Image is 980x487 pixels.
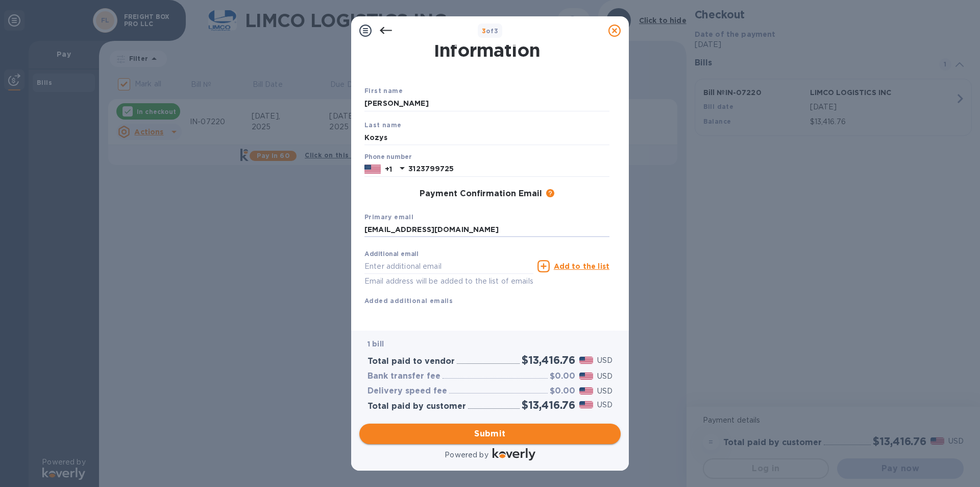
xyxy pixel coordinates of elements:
img: US [364,164,381,175]
h3: Total paid by customer [367,402,466,411]
span: 3 [482,27,486,35]
p: Email address will be added to the list of emails [364,275,533,287]
h3: $0.00 [550,386,575,396]
u: Add to the list [554,262,609,270]
p: USD [597,371,612,382]
b: First name [364,87,403,95]
b: Last name [364,121,402,129]
b: 1 bill [367,340,384,348]
label: Additional email [364,251,419,258]
h2: $13,416.76 [522,399,575,411]
b: Primary email [364,213,413,221]
h3: $0.00 [550,372,575,381]
img: USD [579,387,593,395]
h1: Payment Contact Information [364,18,609,61]
input: Enter your phone number [408,161,609,177]
img: USD [579,373,593,380]
input: Enter your last name [364,130,609,145]
b: of 3 [482,27,499,35]
p: +1 [385,164,392,174]
input: Enter your first name [364,96,609,111]
h2: $13,416.76 [522,354,575,366]
p: USD [597,355,612,366]
label: Phone number [364,154,411,160]
span: Submit [367,428,612,440]
input: Enter additional email [364,259,533,274]
button: Submit [359,424,621,444]
h3: Payment Confirmation Email [420,189,542,199]
input: Enter your primary name [364,222,609,238]
h3: Total paid to vendor [367,357,455,366]
p: Powered by [445,450,488,460]
b: Added additional emails [364,297,453,305]
img: USD [579,357,593,364]
img: Logo [493,448,535,460]
p: USD [597,386,612,397]
p: USD [597,400,612,410]
h3: Bank transfer fee [367,372,440,381]
h3: Delivery speed fee [367,386,447,396]
img: USD [579,401,593,408]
